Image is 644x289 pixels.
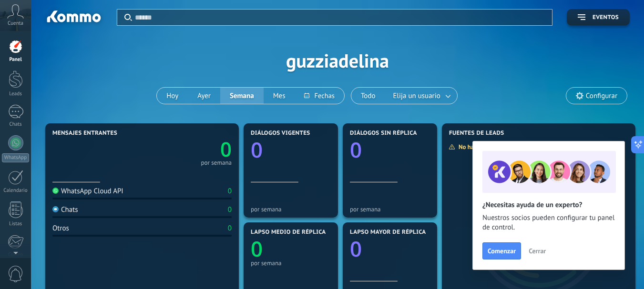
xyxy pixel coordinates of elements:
span: Lapso mayor de réplica [350,229,426,236]
span: Eventos [593,14,619,21]
a: 0 [142,136,232,163]
span: Fuentes de leads [449,130,504,137]
span: Cuenta [8,20,23,27]
text: 0 [251,135,263,164]
button: Eventos [567,9,630,26]
div: Chats [52,205,78,214]
img: Chats [52,206,59,212]
div: Calendario [2,188,30,194]
div: por semana [350,206,430,213]
button: Mes [264,88,295,104]
button: Semana [220,88,264,104]
button: Elija un usuario [385,88,457,104]
span: Cerrar [529,248,546,254]
div: por semana [251,259,331,267]
img: WhatsApp Cloud API [52,188,59,194]
div: No hay suficientes datos para mostrar [449,143,564,151]
button: Cerrar [524,244,550,258]
div: Leads [2,91,30,97]
button: Comenzar [482,242,521,259]
span: Mensajes entrantes [52,130,117,137]
span: Lapso medio de réplica [251,229,326,236]
div: 0 [228,187,232,196]
text: 0 [350,135,362,164]
text: 0 [220,136,232,163]
span: Elija un usuario [391,90,442,102]
div: por semana [201,160,232,165]
button: Todo [351,88,385,104]
span: Diálogos vigentes [251,130,310,137]
text: 0 [251,234,263,263]
div: Listas [2,221,30,227]
text: 0 [350,234,362,263]
button: Ayer [188,88,220,104]
div: 0 [228,205,232,214]
div: WhatsApp [2,153,29,162]
span: Configurar [586,92,617,100]
button: Hoy [157,88,188,104]
div: Otros [52,224,69,233]
span: Nuestros socios pueden configurar tu panel de control. [482,213,615,232]
button: Fechas [295,88,344,104]
span: Comenzar [488,248,516,254]
div: Panel [2,57,30,63]
span: Diálogos sin réplica [350,130,417,137]
div: Chats [2,121,30,128]
h2: ¿Necesitas ayuda de un experto? [482,200,615,209]
div: 0 [228,224,232,233]
div: por semana [251,206,331,213]
div: WhatsApp Cloud API [52,187,123,196]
